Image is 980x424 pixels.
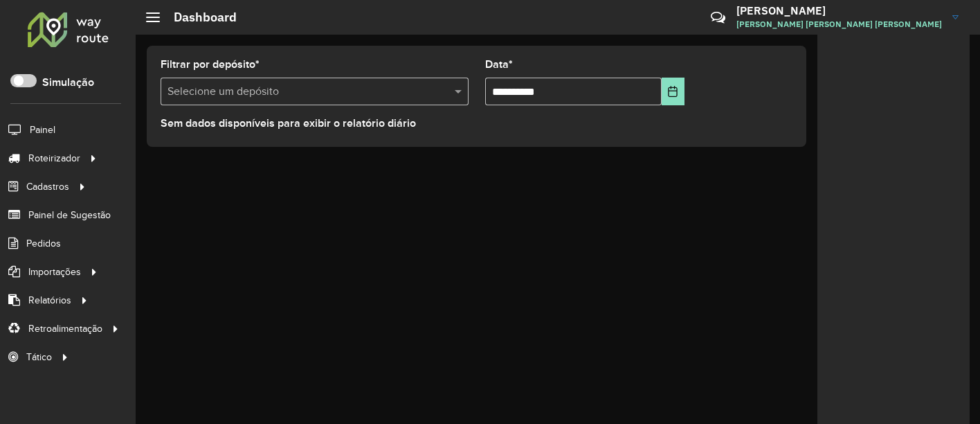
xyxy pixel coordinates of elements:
[161,115,416,132] label: Sem dados disponíveis para exibir o relatório diário
[26,350,52,364] span: Tático
[736,18,942,30] span: [PERSON_NAME] [PERSON_NAME] [PERSON_NAME]
[26,236,61,251] span: Pedidos
[662,78,684,105] button: Choose Date
[736,4,942,17] h3: [PERSON_NAME]
[28,151,80,166] span: Roteirizador
[160,10,237,25] h2: Dashboard
[28,265,81,279] span: Importações
[42,74,94,91] label: Simulação
[28,208,111,222] span: Painel de Sugestão
[28,321,102,336] span: Retroalimentação
[485,56,513,73] label: Data
[26,179,69,194] span: Cadastros
[161,56,260,73] label: Filtrar por depósito
[30,123,55,137] span: Painel
[28,293,71,308] span: Relatórios
[703,3,733,33] a: Contato Rápido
